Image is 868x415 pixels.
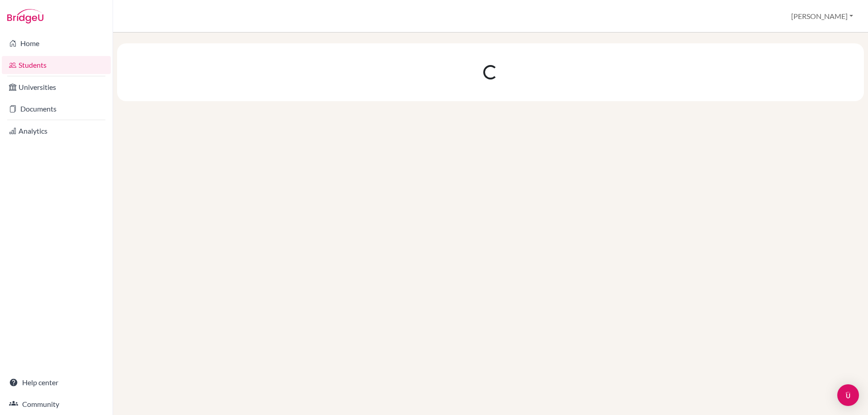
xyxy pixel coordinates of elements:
[2,34,111,52] a: Home
[2,100,111,118] a: Documents
[787,8,857,25] button: [PERSON_NAME]
[2,78,111,96] a: Universities
[2,122,111,140] a: Analytics
[2,373,111,392] a: Help center
[7,9,43,23] img: Bridge-U
[2,56,111,74] a: Students
[837,384,859,406] div: Open Intercom Messenger
[2,395,111,413] a: Community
